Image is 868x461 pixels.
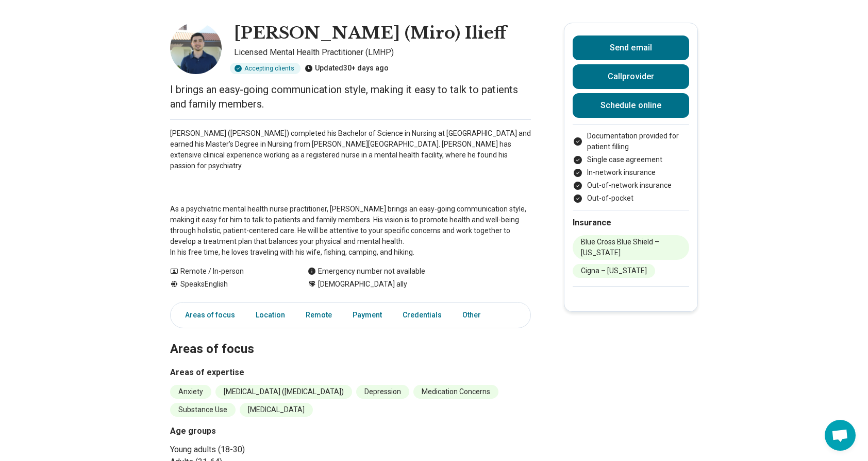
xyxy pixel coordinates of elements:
h3: Areas of expertise [170,366,531,379]
a: Areas of focus [173,305,241,326]
li: In-network insurance [573,167,689,178]
div: Updated 30+ days ago [305,63,389,74]
div: Emergency number not available [308,266,425,277]
li: Cigna – [US_STATE] [573,264,655,278]
a: Other [456,305,493,326]
li: Out-of-pocket [573,193,689,204]
div: Accepting clients [230,63,301,74]
li: Young adults (18-30) [170,444,346,456]
li: Out-of-network insurance [573,180,689,191]
a: Credentials [396,305,448,326]
p: Licensed Mental Health Practitioner (LMHP) [234,46,531,59]
li: Documentation provided for patient filling [573,131,689,152]
div: Remote / In-person [170,266,287,277]
li: Depression [356,385,409,399]
div: Open chat [825,420,856,451]
li: Medication Concerns [413,385,498,399]
a: Schedule online [573,93,689,118]
li: Blue Cross Blue Shield – [US_STATE] [573,235,689,260]
img: Miroslav Ilieff, Licensed Mental Health Practitioner (LMHP) [170,23,222,74]
li: [MEDICAL_DATA] [240,403,313,417]
h2: Areas of focus [170,316,531,358]
a: Payment [346,305,388,326]
li: [MEDICAL_DATA] ([MEDICAL_DATA]) [215,385,352,399]
a: Location [249,305,291,326]
h2: Insurance [573,217,689,229]
span: [DEMOGRAPHIC_DATA] ally [318,279,407,290]
button: Send email [573,36,689,60]
li: Substance Use [170,403,236,417]
p: I brings an easy-going communication style, making it easy to talk to patients and family members. [170,82,531,111]
li: Anxiety [170,385,211,399]
a: Remote [299,305,338,326]
p: [PERSON_NAME] ([PERSON_NAME]) completed his Bachelor of Science in Nursing at [GEOGRAPHIC_DATA] a... [170,128,531,258]
button: Callprovider [573,64,689,89]
div: Speaks English [170,279,287,290]
h3: Age groups [170,425,346,437]
h1: [PERSON_NAME] (Miro) Ilieff [234,23,507,44]
li: Single case agreement [573,154,689,165]
ul: Payment options [573,131,689,204]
